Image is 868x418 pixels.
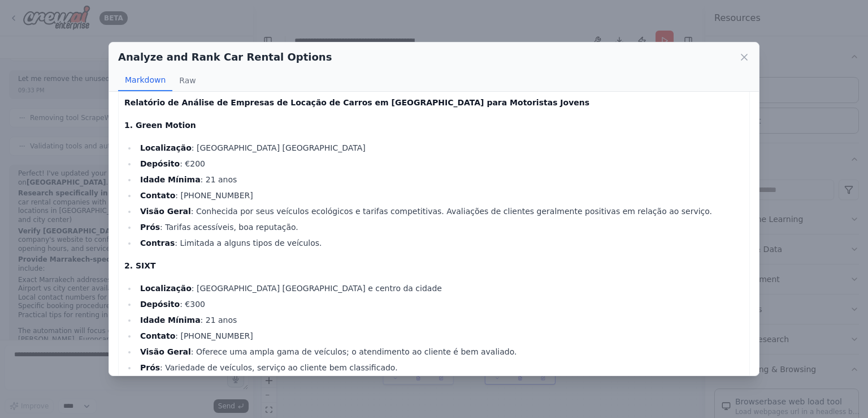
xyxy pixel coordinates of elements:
[140,347,191,356] strong: Visão Geral
[140,207,191,216] strong: Visão Geral
[140,175,201,184] strong: Idade Mínima
[124,98,589,107] strong: Relatório de Análise de Empresas de Locação de Carros em [GEOGRAPHIC_DATA] para Motoristas Jovens
[137,173,744,186] li: : 21 anos
[124,121,196,130] strong: 1. Green Motion
[137,236,744,250] li: : Limitada a alguns tipos de veículos.
[140,363,160,372] strong: Prós
[140,315,201,325] strong: Idade Mínima
[140,300,180,309] strong: Depósito
[137,345,744,359] li: : Oferece uma ampla gama de veículos; o atendimento ao cliente é bem avaliado.
[140,143,192,152] strong: Localização
[137,329,744,343] li: : [PHONE_NUMBER]
[118,70,172,91] button: Markdown
[137,141,744,155] li: : [GEOGRAPHIC_DATA] [GEOGRAPHIC_DATA]
[140,331,175,340] strong: Contato
[137,189,744,202] li: : [PHONE_NUMBER]
[137,313,744,327] li: : 21 anos
[140,284,192,293] strong: Localização
[124,261,156,270] strong: 2. SIXT
[140,223,160,232] strong: Prós
[118,49,332,65] h2: Analyze and Rank Car Rental Options
[137,281,744,295] li: : [GEOGRAPHIC_DATA] [GEOGRAPHIC_DATA] e centro da cidade
[137,297,744,311] li: : €300
[140,191,175,200] strong: Contato
[140,159,180,168] strong: Depósito
[137,361,744,374] li: : Variedade de veículos, serviço ao cliente bem classificado.
[140,238,175,248] strong: Contras
[137,157,744,170] li: : €200
[172,70,202,91] button: Raw
[137,204,744,218] li: : Conhecida por seus veículos ecológicos e tarifas competitivas. Avaliações de clientes geralment...
[137,220,744,234] li: : Tarifas acessíveis, boa reputação.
